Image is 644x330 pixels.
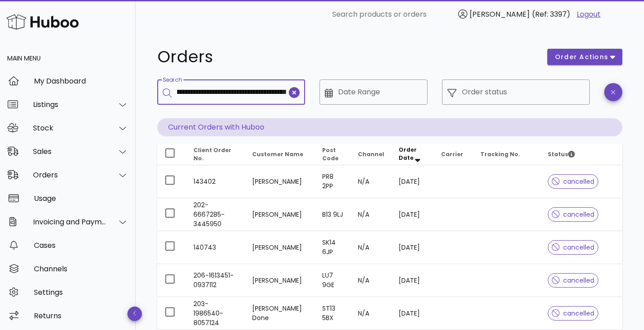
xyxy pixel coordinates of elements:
[186,165,245,198] td: 143402
[541,144,622,165] th: Status
[552,310,595,316] span: cancelled
[289,87,300,98] button: clear icon
[34,265,128,273] div: Channels
[186,144,245,165] th: Client Order No.
[33,100,107,109] div: Listings
[34,194,128,203] div: Usage
[34,311,128,320] div: Returns
[441,150,463,158] span: Carrier
[245,198,315,231] td: [PERSON_NAME]
[552,277,595,284] span: cancelled
[391,231,433,264] td: [DATE]
[245,231,315,264] td: [PERSON_NAME]
[351,144,391,165] th: Channel
[163,77,182,84] label: Search
[315,231,351,264] td: SK14 6JP
[245,297,315,330] td: [PERSON_NAME] Done
[473,144,541,165] th: Tracking No.
[351,264,391,297] td: N/A
[33,171,107,179] div: Orders
[552,211,595,218] span: cancelled
[34,77,128,85] div: My Dashboard
[157,118,622,136] p: Current Orders with Huboo
[34,288,128,297] div: Settings
[351,165,391,198] td: N/A
[480,150,520,158] span: Tracking No.
[391,165,433,198] td: [DATE]
[552,178,595,185] span: cancelled
[322,146,338,162] span: Post Code
[399,146,417,162] span: Order Date
[186,231,245,264] td: 140743
[186,264,245,297] td: 206-1613451-0937112
[555,52,609,62] span: order actions
[252,150,303,158] span: Customer Name
[34,241,128,250] div: Cases
[33,218,107,226] div: Invoicing and Payments
[351,198,391,231] td: N/A
[6,12,79,32] img: Huboo Logo
[186,297,245,330] td: 203-1986540-8057124
[245,165,315,198] td: [PERSON_NAME]
[552,244,595,251] span: cancelled
[315,198,351,231] td: B13 9LJ
[532,9,570,19] span: (Ref: 3397)
[577,9,601,20] a: Logout
[391,198,433,231] td: [DATE]
[351,231,391,264] td: N/A
[548,150,575,158] span: Status
[391,144,433,165] th: Order Date: Sorted descending. Activate to remove sorting.
[351,297,391,330] td: N/A
[315,297,351,330] td: ST13 5BX
[193,146,231,162] span: Client Order No.
[434,144,473,165] th: Carrier
[547,49,622,65] button: order actions
[315,165,351,198] td: PR8 2PP
[358,150,384,158] span: Channel
[33,147,107,156] div: Sales
[245,264,315,297] td: [PERSON_NAME]
[315,264,351,297] td: LU7 9GE
[157,49,536,65] h1: Orders
[186,198,245,231] td: 202-6667285-3445950
[391,297,433,330] td: [DATE]
[391,264,433,297] td: [DATE]
[245,144,315,165] th: Customer Name
[33,124,107,132] div: Stock
[315,144,351,165] th: Post Code
[470,9,530,19] span: [PERSON_NAME]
